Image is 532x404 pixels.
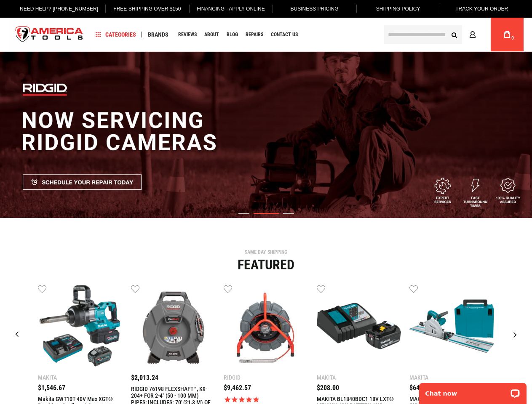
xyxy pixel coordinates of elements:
a: RIDGID 76883 SEESNAKE® MINI PRO [224,284,308,371]
a: store logo [8,19,90,50]
a: Blog [223,29,242,40]
span: Shipping Policy [376,6,420,12]
a: Repairs [242,29,267,40]
span: $2,013.24 [131,374,158,382]
div: Makita [317,375,401,380]
button: Search [446,27,462,43]
div: Next slide [505,324,526,345]
a: RIDGID 76198 FLEXSHAFT™, K9-204+ FOR 2-4 [131,284,216,371]
a: Brands [144,29,172,40]
a: Reviews [174,29,201,40]
span: Contact Us [271,32,298,37]
img: Makita GWT10T 40V max XGT® Brushless Cordless 4‑Sp. High‑Torque 1" Sq. Drive D‑Handle Extended An... [38,284,123,369]
span: Reviews [178,32,197,37]
div: SAME DAY SHIPPING [6,250,526,255]
span: Blog [227,32,238,37]
span: $642.67 [409,384,432,392]
span: $9,462.57 [224,384,251,392]
span: $208.00 [317,384,339,392]
span: Categories [96,32,136,37]
span: 0 [511,36,514,40]
div: Ridgid [224,375,308,380]
a: Contact Us [267,29,302,40]
span: Rated 5.0 out of 5 stars 1 reviews [224,396,308,404]
img: RIDGID 76883 SEESNAKE® MINI PRO [224,284,308,369]
span: About [204,32,219,37]
a: Makita GWT10T 40V max XGT® Brushless Cordless 4‑Sp. High‑Torque 1" Sq. Drive D‑Handle Extended An... [38,284,123,371]
span: Repairs [246,32,263,37]
img: MAKITA BL1840BDC1 18V LXT® LITHIUM-ION BATTERY AND CHARGER STARTER PACK, BL1840B, DC18RC (4.0AH) [317,284,401,369]
div: Makita [409,375,494,380]
img: RIDGID 76198 FLEXSHAFT™, K9-204+ FOR 2-4 [131,284,216,369]
a: MAKITA SP6000J1 6-1/2" PLUNGE CIRCULAR SAW, 55" GUIDE RAIL, 12 AMP, ELECTRIC BRAKE, CASE [409,284,494,371]
img: MAKITA SP6000J1 6-1/2" PLUNGE CIRCULAR SAW, 55" GUIDE RAIL, 12 AMP, ELECTRIC BRAKE, CASE [409,284,494,369]
span: Brands [148,32,168,37]
span: $1,546.67 [38,384,65,392]
a: 0 [499,18,515,51]
div: Featured [6,258,526,271]
a: About [201,29,223,40]
iframe: LiveChat chat widget [414,377,532,404]
img: America Tools [8,19,90,50]
div: Previous slide [6,324,27,345]
a: Categories [92,29,140,40]
div: Makita [38,375,123,380]
a: MAKITA BL1840BDC1 18V LXT® LITHIUM-ION BATTERY AND CHARGER STARTER PACK, BL1840B, DC18RC (4.0AH) [317,284,401,371]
